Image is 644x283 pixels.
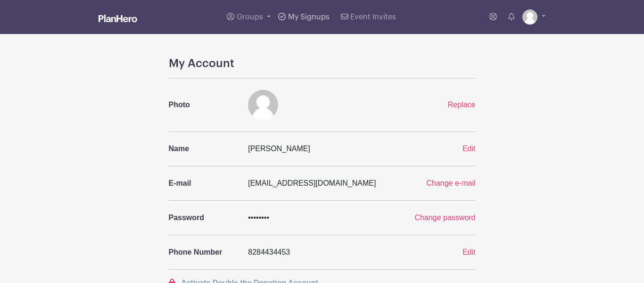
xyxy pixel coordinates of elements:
a: Edit [462,145,476,153]
a: Replace [448,101,476,109]
img: logo_white-6c42ec7e38ccf1d336a20a19083b03d10ae64f83f12c07503d8b9e83406b4c7d.svg [99,15,137,22]
p: Password [169,212,237,223]
a: Change password [415,214,476,222]
span: Event Invites [350,13,396,21]
div: 8284434453 [242,247,428,258]
img: default-ce2991bfa6775e67f084385cd625a349d9dcbb7a52a09fb2fda1e96e2d18dcdb.png [522,9,537,25]
p: Photo [169,99,237,111]
span: •••••••• [248,214,269,222]
a: Edit [462,248,476,256]
span: Groups [237,13,263,21]
div: [EMAIL_ADDRESS][DOMAIN_NAME] [242,178,402,189]
a: Change e-mail [426,179,475,187]
p: Name [169,143,237,154]
p: E-mail [169,178,237,189]
img: default-ce2991bfa6775e67f084385cd625a349d9dcbb7a52a09fb2fda1e96e2d18dcdb.png [248,90,278,120]
h4: My Account [169,57,476,70]
p: Phone Number [169,247,237,258]
span: My Signups [288,13,330,21]
div: [PERSON_NAME] [242,143,428,154]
